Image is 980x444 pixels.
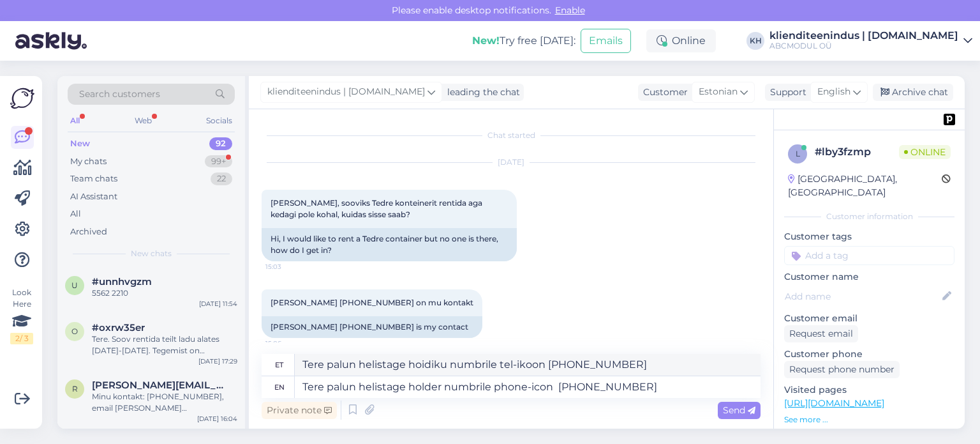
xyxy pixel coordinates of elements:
[442,86,520,99] div: leading the chat
[70,208,81,220] div: All
[817,85,850,99] span: English
[79,88,160,101] span: Search customers
[274,376,285,398] div: en
[815,144,899,160] div: # lby3fzmp
[262,316,482,338] div: [PERSON_NAME] [PHONE_NUMBER] is my contact
[784,270,954,284] p: Customer name
[769,31,972,51] a: klienditeenindus | [DOMAIN_NAME]ABCMODUL OÜ
[746,32,764,50] div: KH
[198,356,237,366] div: [DATE] 17:29
[211,172,232,185] div: 22
[271,298,473,307] span: [PERSON_NAME] [PHONE_NUMBER] on mu kontakt
[209,137,232,150] div: 92
[295,376,761,398] textarea: Tere palun helistage holder numbrile phone-icon [PHONE_NUMBER]
[784,230,954,243] p: Customer tags
[265,339,313,348] span: 15:06
[204,112,235,129] div: Socials
[723,404,755,416] span: Send
[262,130,761,141] div: Chat started
[71,326,78,336] span: o
[262,402,337,419] div: Private note
[784,383,954,397] p: Visited pages
[262,157,761,168] div: [DATE]
[638,86,688,99] div: Customer
[784,397,884,409] a: [URL][DOMAIN_NAME]
[92,287,237,299] div: 5562 2210
[788,172,942,199] div: [GEOGRAPHIC_DATA], [GEOGRAPHIC_DATA]
[10,333,33,344] div: 2 / 3
[699,85,738,99] span: Estonian
[271,198,484,219] span: [PERSON_NAME], sooviks Tedre konteinerit rentida aga kedagi pole kohal, kuidas sisse saab?
[765,86,806,99] div: Support
[784,312,954,325] p: Customer email
[70,155,107,168] div: My chats
[70,172,117,185] div: Team chats
[92,333,237,356] div: Tere. Soov rentida teilt ladu alates [DATE]-[DATE]. Tegemist on kolimiskastidega ca 23 tk mõõdud ...
[581,29,631,53] button: Emails
[769,31,958,41] div: klienditeenindus | [DOMAIN_NAME]
[784,414,954,425] p: See more ...
[784,325,858,342] div: Request email
[68,112,82,129] div: All
[131,248,172,259] span: New chats
[199,299,237,309] div: [DATE] 11:54
[784,361,900,378] div: Request phone number
[769,41,958,51] div: ABCMODUL OÜ
[472,33,575,49] div: Try free [DATE]:
[796,149,800,158] span: l
[10,86,34,111] img: Askly Logo
[784,246,954,265] input: Add a tag
[785,289,940,303] input: Add name
[784,348,954,361] p: Customer phone
[265,262,313,272] span: 15:03
[92,391,237,414] div: Minu kontakt: [PHONE_NUMBER], email [PERSON_NAME][EMAIL_ADDRESS][DOMAIN_NAME]
[92,322,145,333] span: #oxrw35er
[267,85,425,99] span: klienditeenindus | [DOMAIN_NAME]
[551,4,589,16] span: Enable
[646,29,716,52] div: Online
[10,287,33,344] div: Look Here
[205,155,232,168] div: 99+
[784,211,954,222] div: Customer information
[472,34,500,47] b: New!
[92,379,225,391] span: robert.roosalu@mindtitan.com
[197,414,237,424] div: [DATE] 16:04
[132,112,154,129] div: Web
[70,226,107,238] div: Archived
[275,354,283,376] div: et
[873,84,953,101] div: Archive chat
[72,384,78,394] span: r
[899,145,951,159] span: Online
[71,280,78,290] span: u
[70,190,117,203] div: AI Assistant
[944,114,955,125] img: pd
[262,228,517,261] div: Hi, I would like to rent a Tedre container but no one is there, how do I get in?
[295,354,761,376] textarea: Tere palun helistage hoidiku numbrile tel-ikoon [PHONE_NUMBER]
[70,137,90,150] div: New
[92,276,152,287] span: #unnhvgzm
